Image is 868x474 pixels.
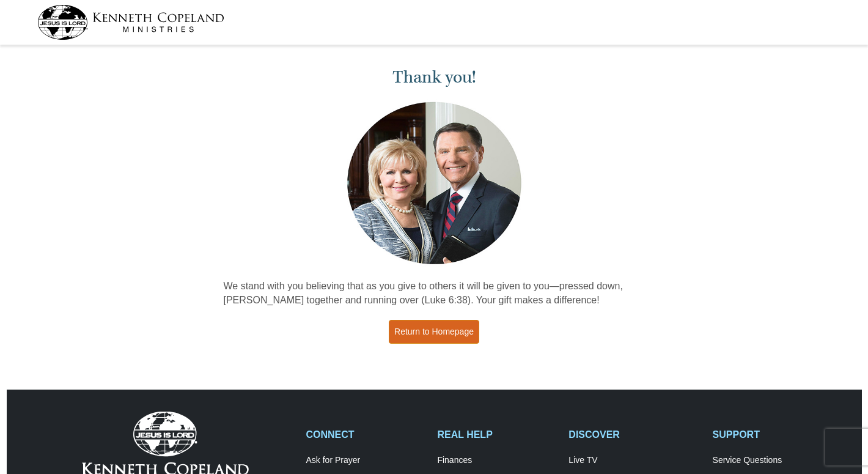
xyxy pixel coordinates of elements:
[37,5,224,40] img: kcm-header-logo.svg
[437,429,556,440] h2: REAL HELP
[344,99,524,267] img: Kenneth and Gloria
[389,320,479,344] a: Return to Homepage
[568,429,699,440] h2: DISCOVER
[224,280,645,308] p: We stand with you believing that as you give to others it will be given to you—pressed down, [PER...
[568,455,699,466] a: Live TV
[306,429,425,440] h2: CONNECT
[713,455,831,466] a: Service Questions
[306,455,425,466] a: Ask for Prayer
[224,67,645,87] h1: Thank you!
[713,429,831,440] h2: SUPPORT
[437,455,556,466] a: Finances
